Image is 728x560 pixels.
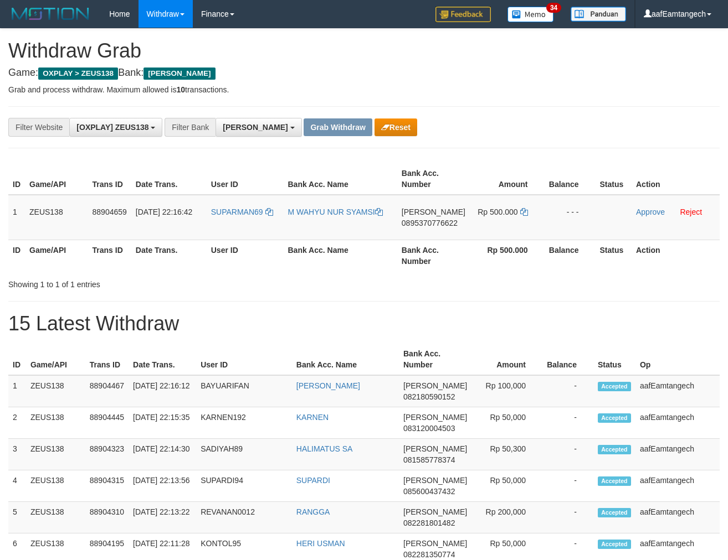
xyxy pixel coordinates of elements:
td: 5 [8,502,26,533]
span: OXPLAY > ZEUS138 [38,68,118,80]
th: Bank Acc. Name [284,163,397,195]
th: Trans ID [85,344,129,375]
span: [PERSON_NAME] [403,476,467,485]
button: [PERSON_NAME] [216,118,301,137]
td: Rp 50,000 [471,407,542,439]
td: - [542,407,593,439]
th: ID [8,344,26,375]
a: SUPARDI [296,476,330,485]
a: Approve [636,208,665,216]
td: 88904445 [85,407,129,439]
th: Game/API [26,344,85,375]
th: Rp 500.000 [470,240,545,271]
td: Rp 50,300 [471,439,542,470]
td: - [542,502,593,533]
span: Copy 082180590152 to clipboard [403,392,455,401]
span: Accepted [598,413,631,423]
td: 1 [8,195,25,240]
th: User ID [207,240,284,271]
th: Status [596,163,632,195]
td: Rp 50,000 [471,470,542,502]
div: Filter Bank [165,118,216,137]
span: [PERSON_NAME] [403,539,467,548]
td: [DATE] 22:16:12 [129,375,196,407]
span: [PERSON_NAME] [403,381,467,390]
td: KARNEN192 [196,407,292,439]
td: aafEamtangech [635,375,720,407]
button: Grab Withdraw [304,118,372,136]
td: [DATE] 22:14:30 [129,439,196,470]
th: Op [635,344,720,375]
img: MOTION_logo.png [8,6,93,22]
td: ZEUS138 [26,375,85,407]
a: Copy 500000 to clipboard [520,208,528,216]
td: - [542,439,593,470]
th: Trans ID [88,240,131,271]
td: SUPARDI94 [196,470,292,502]
a: SUPARMAN69 [211,208,273,216]
a: KARNEN [296,413,329,422]
th: Date Trans. [131,163,207,195]
td: - - - [545,195,596,240]
div: Showing 1 to 1 of 1 entries [8,274,295,290]
span: Copy 0895370776622 to clipboard [402,219,458,227]
td: 1 [8,375,26,407]
a: HALIMATUS SA [296,444,353,453]
th: Date Trans. [131,240,207,271]
th: Bank Acc. Number [397,240,470,271]
th: Balance [545,240,596,271]
span: [PERSON_NAME] [223,123,288,132]
span: 34 [546,3,561,13]
span: [PERSON_NAME] [403,413,467,422]
a: M WAHYU NUR SYAMSI [288,208,383,216]
th: Action [632,163,720,195]
span: [PERSON_NAME] [403,507,467,516]
td: Rp 100,000 [471,375,542,407]
h1: 15 Latest Withdraw [8,313,720,335]
span: [OXPLAY] ZEUS138 [76,123,148,132]
th: Game/API [25,163,88,195]
td: [DATE] 22:15:35 [129,407,196,439]
th: Bank Acc. Number [399,344,471,375]
a: HERI USMAN [296,539,345,548]
td: BAYUARIFAN [196,375,292,407]
img: Button%20Memo.svg [507,7,554,22]
th: ID [8,163,25,195]
td: ZEUS138 [26,470,85,502]
td: ZEUS138 [26,439,85,470]
td: 88904310 [85,502,129,533]
th: Amount [470,163,545,195]
span: [DATE] 22:16:42 [136,208,192,216]
th: Status [593,344,635,375]
span: Rp 500.000 [478,208,517,216]
th: Bank Acc. Name [284,240,397,271]
span: Copy 082281801482 to clipboard [403,518,455,527]
td: aafEamtangech [635,407,720,439]
td: SADIYAH89 [196,439,292,470]
th: Balance [542,344,593,375]
span: [PERSON_NAME] [402,208,465,216]
span: [PERSON_NAME] [143,68,215,80]
strong: 10 [176,85,185,94]
th: Action [632,240,720,271]
img: panduan.png [571,7,626,22]
th: Bank Acc. Name [292,344,399,375]
th: Amount [471,344,542,375]
td: - [542,375,593,407]
button: Reset [375,118,417,136]
td: aafEamtangech [635,502,720,533]
td: 4 [8,470,26,502]
td: ZEUS138 [25,195,88,240]
td: ZEUS138 [26,502,85,533]
th: ID [8,240,25,271]
h1: Withdraw Grab [8,40,720,62]
p: Grab and process withdraw. Maximum allowed is transactions. [8,84,720,95]
th: Balance [545,163,596,195]
th: Bank Acc. Number [397,163,470,195]
td: [DATE] 22:13:22 [129,502,196,533]
span: Accepted [598,445,631,454]
td: 88904467 [85,375,129,407]
td: REVANAN0012 [196,502,292,533]
button: [OXPLAY] ZEUS138 [69,118,162,137]
td: Rp 200,000 [471,502,542,533]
